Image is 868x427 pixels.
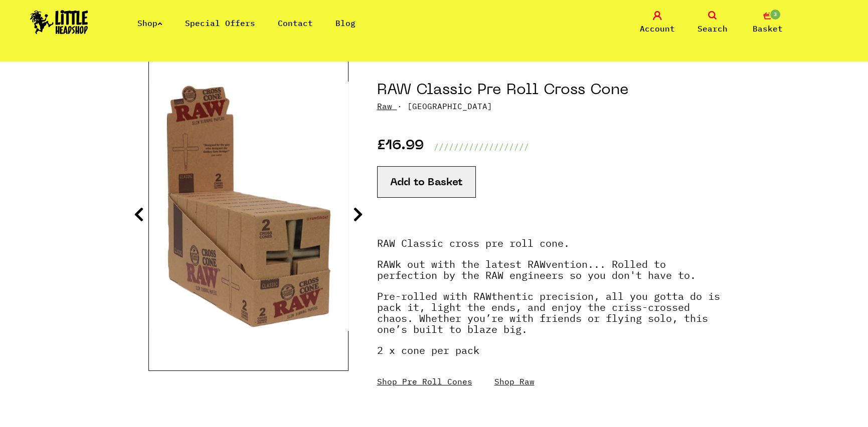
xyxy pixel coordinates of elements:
[335,18,356,28] a: Blog
[377,238,720,259] p: RAW Classic cross pre roll cone.
[640,23,675,35] span: Account
[769,9,781,21] span: 3
[494,376,535,386] a: Shop Raw
[377,141,424,153] p: £16.99
[743,11,793,35] a: 3 Basket
[377,259,720,291] p: RAWk out with the latest RAWvention... Rolled to perfection by the RAW engineers so you don't hav...
[377,345,720,366] p: 2 x cone per pack
[698,23,728,35] span: Search
[185,18,255,28] a: Special Offers
[377,166,476,198] button: Add to Basket
[377,81,720,100] h1: RAW Classic Pre Roll Cross Cone
[30,10,88,34] img: Little Head Shop Logo
[377,100,720,112] p: · [GEOGRAPHIC_DATA]
[377,376,472,386] a: Shop Pre Roll Cones
[137,18,162,28] a: Shop
[434,141,529,153] p: ///////////////////
[377,291,720,345] p: Pre-rolled with RAWthentic precision, all you gotta do is pack it, light the ends, and enjoy the ...
[687,11,738,35] a: Search
[278,18,313,28] a: Contact
[377,101,392,111] a: Raw
[149,82,349,331] img: RAW Classic Pre Roll Cross Cone image 1
[753,23,783,35] span: Basket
